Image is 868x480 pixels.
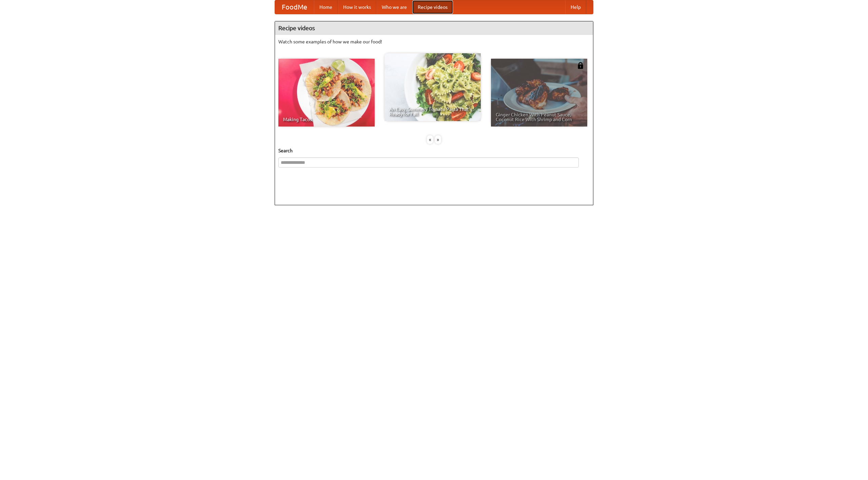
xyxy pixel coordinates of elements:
div: « [427,135,433,144]
a: How it works [338,0,376,14]
a: An Easy, Summery Tomato Pasta That's Ready for Fall [384,53,481,121]
a: Who we are [376,0,412,14]
a: Help [565,0,586,14]
span: Making Tacos [283,117,370,122]
img: 483408.png [577,62,584,69]
h5: Search [278,147,590,154]
p: Watch some examples of how we make our food! [278,38,590,45]
div: » [435,135,441,144]
a: Making Tacos [278,59,375,127]
a: Home [314,0,338,14]
span: An Easy, Summery Tomato Pasta That's Ready for Fall [389,107,476,116]
h4: Recipe videos [275,21,593,35]
a: FoodMe [275,0,314,14]
a: Recipe videos [412,0,453,14]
